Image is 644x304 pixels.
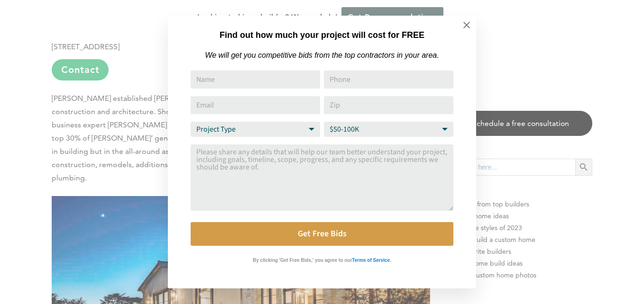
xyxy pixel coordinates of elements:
[205,51,439,59] em: We will get you competitive bids from the top contractors in your area.
[352,255,390,263] a: Terms of Service
[324,122,453,137] select: Budget Range
[352,258,390,263] strong: Terms of Service
[191,122,320,137] select: Project Type
[597,257,633,293] iframe: Drift Widget Chat Controller
[191,96,320,114] input: Email Address
[253,258,352,263] strong: By clicking 'Get Free Bids,' you agree to our
[191,222,453,246] button: Get Free Bids
[324,71,453,89] input: Phone
[324,96,453,114] input: Zip
[220,30,424,40] strong: Find out how much your project will cost for FREE
[450,9,483,42] button: Close
[191,71,320,89] input: Name
[191,144,453,211] textarea: Comment or Message
[390,258,391,263] strong: .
